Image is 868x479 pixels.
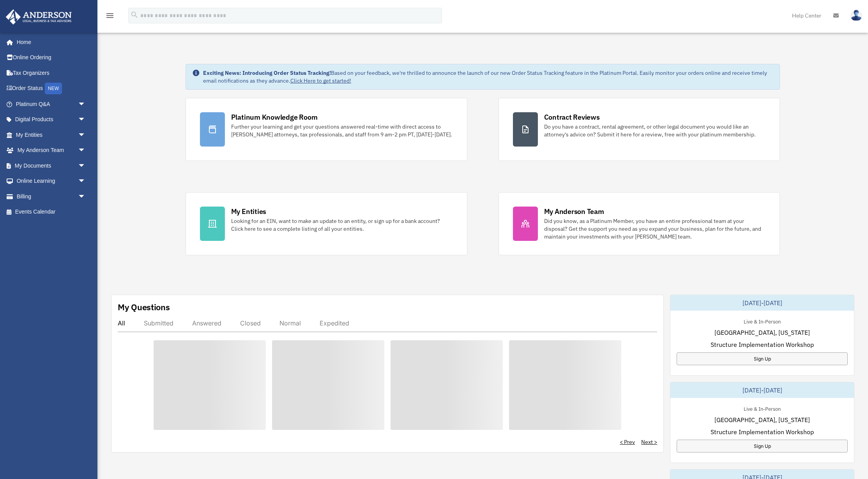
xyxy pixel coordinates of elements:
i: search [130,11,139,19]
span: arrow_drop_down [78,173,94,189]
a: My Documentsarrow_drop_down [5,158,97,173]
a: < Prev [620,438,635,446]
span: arrow_drop_down [78,158,94,174]
div: Platinum Knowledge Room [231,112,318,122]
div: Based on your feedback, we're thrilled to announce the launch of our new Order Status Tracking fe... [203,69,774,85]
div: Do you have a contract, rental agreement, or other legal document you would like an attorney's ad... [544,123,766,138]
span: Structure Implementation Workshop [711,340,814,349]
span: arrow_drop_down [78,127,94,143]
span: Structure Implementation Workshop [711,427,814,437]
div: Live & In-Person [737,404,787,412]
span: [GEOGRAPHIC_DATA], [US_STATE] [714,415,810,424]
span: arrow_drop_down [78,189,94,205]
div: Live & In-Person [737,317,787,325]
a: Home [5,34,94,50]
span: arrow_drop_down [78,112,94,128]
div: [DATE]-[DATE] [670,295,854,311]
div: Expedited [320,319,349,327]
a: Platinum Knowledge Room Further your learning and get your questions answered real-time with dire... [186,98,467,161]
img: Anderson Advisors Platinum Portal [4,9,74,25]
a: Events Calendar [5,204,97,220]
a: My Entities Looking for an EIN, want to make an update to an entity, or sign up for a bank accoun... [186,192,467,255]
div: Contract Reviews [544,112,600,122]
a: My Anderson Team Did you know, as a Platinum Member, you have an entire professional team at your... [499,192,780,255]
span: arrow_drop_down [78,96,94,112]
div: Looking for an EIN, want to make an update to an entity, or sign up for a bank account? Click her... [231,217,453,233]
img: User Pic [850,10,862,21]
a: My Anderson Teamarrow_drop_down [5,143,97,158]
div: [DATE]-[DATE] [670,382,854,398]
strong: Exciting News: Introducing Order Status Tracking! [203,69,331,76]
a: Contract Reviews Do you have a contract, rental agreement, or other legal document you would like... [499,98,780,161]
div: Further your learning and get your questions answered real-time with direct access to [PERSON_NAM... [231,123,453,138]
div: Closed [240,319,261,327]
a: Digital Productsarrow_drop_down [5,112,97,127]
i: menu [105,11,115,20]
div: All [118,319,125,327]
a: Sign Up [677,352,848,365]
a: Order StatusNEW [5,81,97,97]
a: Next > [641,438,657,446]
a: Online Ordering [5,50,97,65]
div: Did you know, as a Platinum Member, you have an entire professional team at your disposal? Get th... [544,217,766,240]
a: Click Here to get started! [290,77,351,84]
div: Normal [279,319,301,327]
a: Tax Organizers [5,65,97,81]
span: arrow_drop_down [78,143,94,159]
div: Submitted [144,319,173,327]
span: [GEOGRAPHIC_DATA], [US_STATE] [714,328,810,337]
a: My Entitiesarrow_drop_down [5,127,97,143]
div: My Anderson Team [544,207,604,216]
a: Platinum Q&Aarrow_drop_down [5,96,97,112]
a: menu [105,14,115,20]
div: Answered [192,319,221,327]
a: Billingarrow_drop_down [5,189,97,204]
div: NEW [45,83,62,94]
a: Online Learningarrow_drop_down [5,173,97,189]
div: My Entities [231,207,266,216]
a: Sign Up [677,440,848,452]
div: My Questions [118,301,170,313]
